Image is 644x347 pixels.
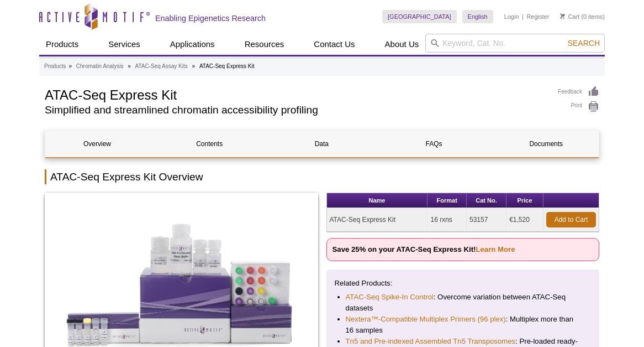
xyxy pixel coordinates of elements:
[270,131,373,157] a: Data
[68,63,72,69] li: »
[44,61,66,71] a: Products
[526,13,549,20] a: Register
[39,34,85,55] a: Products
[427,208,467,232] td: 16 rxns
[76,61,124,71] a: Chromatin Analysis
[346,292,580,314] li: : Overcome variation between ATAC-Seq datasets
[467,208,506,232] td: 53157
[568,39,600,48] span: Search
[102,34,147,55] a: Services
[558,86,599,98] a: Feedback
[506,208,543,232] td: €1,520
[346,314,580,336] li: : Multiplex more than 16 samples
[192,63,196,69] li: »
[346,314,506,325] a: Nextera™-Compatible Multiplex Primers (96 plex)
[45,86,547,102] h1: ATAC-Seq Express Kit
[135,61,188,71] a: ATAC-Seq Assay Kits
[560,13,579,20] a: Cart
[382,10,457,23] a: [GEOGRAPHIC_DATA]
[564,38,603,48] button: Search
[494,131,598,157] a: Documents
[560,13,565,19] img: Your Cart
[476,245,515,253] a: Learn More
[307,34,361,55] a: Contact Us
[327,193,428,208] th: Name
[560,10,605,23] li: (0 items)
[45,105,547,115] h2: Simplified and streamlined chromatin accessibility profiling
[45,131,149,157] a: Overview
[546,212,596,227] a: Add to Cart
[382,131,486,157] a: FAQs
[346,336,516,347] a: Tn5 and Pre-indexed Assembled Tn5 Transposomes
[163,34,221,55] a: Applications
[335,278,592,289] p: Related Products:
[427,193,467,208] th: Format
[346,292,434,303] a: ATAC-Seq Spike-In Control
[332,245,515,253] strong: Save 25% on your ATAC-Seq Express Kit!
[467,193,506,208] th: Cat No.
[522,10,524,23] li: |
[155,13,266,23] h2: Enabling Epigenetics Research
[425,34,605,53] input: Keyword, Cat. No.
[238,34,291,55] a: Resources
[45,169,599,184] h2: ATAC-Seq Express Kit Overview
[327,208,428,232] td: ATAC-Seq Express Kit
[378,34,426,55] a: About Us
[199,63,255,69] li: ATAC-Seq Express Kit
[504,13,519,20] a: Login
[157,131,261,157] a: Contents
[558,101,599,113] a: Print
[462,10,493,23] a: English
[506,193,543,208] th: Price
[128,63,131,69] li: »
